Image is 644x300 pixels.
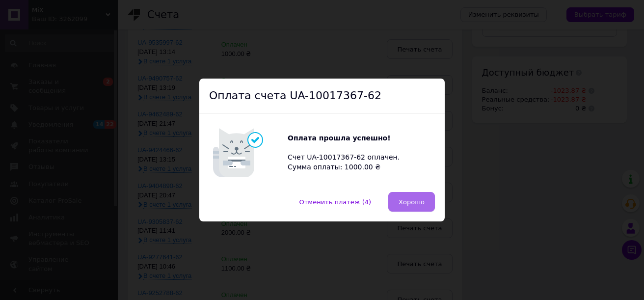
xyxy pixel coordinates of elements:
div: Счет UA-10017367-62 оплачен. Сумма оплаты: 1000.00 ₴ [288,134,405,172]
b: Оплата прошла успешно! [288,134,391,142]
button: Хорошо [388,192,435,212]
span: Отменить платеж (4) [299,198,372,206]
img: Котик говорит: Оплата прошла успешно! [209,123,288,182]
button: Отменить платеж (4) [289,192,382,212]
span: Хорошо [399,198,425,206]
div: Оплата счета UA-10017367-62 [199,79,445,114]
